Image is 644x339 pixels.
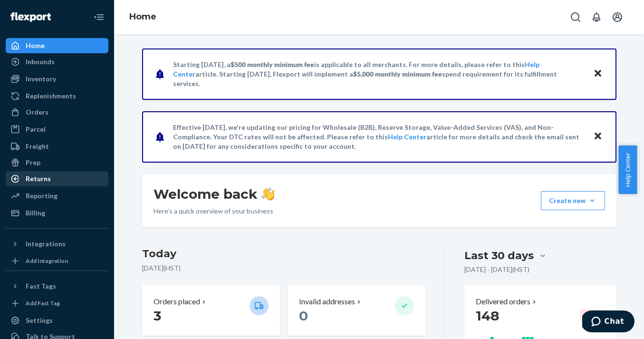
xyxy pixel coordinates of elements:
button: Invalid addresses 0 [288,285,425,336]
a: Replenishments [6,88,108,104]
div: Reporting [26,191,58,201]
a: Returns [6,171,108,186]
p: [DATE] - [DATE] ( HST ) [464,265,529,274]
button: Create new [541,191,605,210]
ol: breadcrumbs [122,3,164,31]
h3: Today [142,246,426,262]
h1: Welcome back [154,185,275,203]
button: Open notifications [587,8,606,27]
a: Inventory [6,71,108,87]
a: Orders [6,105,108,120]
a: Add Integration [6,255,108,267]
button: Open account menu [608,8,627,27]
div: Add Fast Tag [26,299,60,307]
p: Here’s a quick overview of your business [154,206,275,216]
div: Last 30 days [464,248,534,263]
div: Prep [26,158,40,167]
button: Fast Tags [6,279,108,294]
p: Starting [DATE], a is applicable to all merchants. For more details, please refer to this article... [173,60,584,88]
iframe: Opens a widget where you can chat to one of our agents [582,310,634,334]
a: Help Center [388,133,426,141]
button: Close [592,67,604,81]
div: -50.7 % [580,310,605,321]
span: $5,000 monthly minimum fee [353,70,442,78]
img: hand-wave emoji [261,187,275,201]
span: 0 [299,308,308,324]
div: Orders [26,107,48,117]
span: 148 [476,308,499,324]
a: Home [129,11,156,22]
button: Open Search Box [566,8,585,27]
div: Fast Tags [26,281,56,291]
button: Close Navigation [89,8,108,27]
div: Replenishments [26,91,76,101]
div: Billing [26,208,45,218]
button: Help Center [618,145,637,194]
button: Integrations [6,236,108,252]
a: Add Fast Tag [6,298,108,309]
a: Prep [6,155,108,170]
img: Flexport logo [10,12,51,22]
p: Orders placed [154,296,200,307]
div: Home [26,41,45,50]
div: Inbounds [26,57,55,67]
a: Reporting [6,188,108,203]
p: Invalid addresses [299,296,355,307]
p: [DATE] ( HST ) [142,263,426,273]
button: Orders placed 3 [142,285,280,336]
a: Inbounds [6,54,108,69]
a: Billing [6,205,108,221]
div: Add Integration [26,257,68,265]
button: Delivered orders [476,296,538,307]
p: Effective [DATE], we're updating our pricing for Wholesale (B2B), Reserve Storage, Value-Added Se... [173,123,584,151]
a: Home [6,38,108,53]
div: Inventory [26,74,56,84]
a: Parcel [6,122,108,137]
span: 3 [154,308,161,324]
span: $500 monthly minimum fee [231,60,314,68]
a: Settings [6,313,108,328]
div: Parcel [26,125,46,134]
button: Close [592,130,604,144]
a: Freight [6,139,108,154]
div: Returns [26,174,51,184]
div: Freight [26,142,49,151]
div: Integrations [26,239,66,249]
div: Settings [26,316,53,325]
